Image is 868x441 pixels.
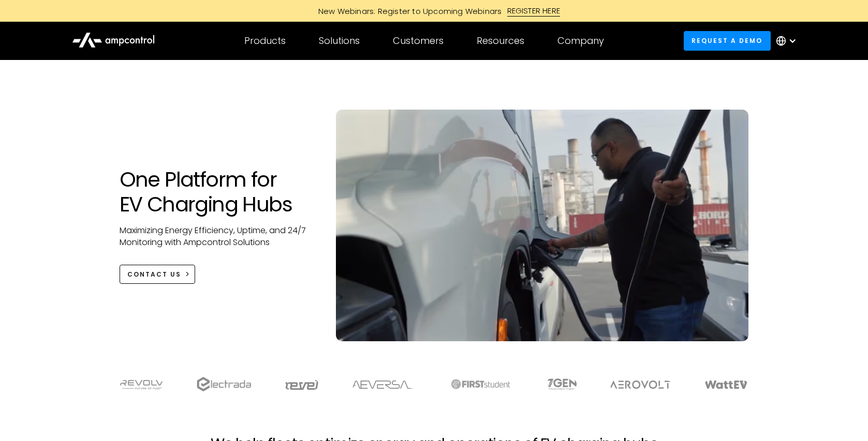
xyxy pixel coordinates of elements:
[120,167,316,217] h1: One Platform for EV Charging Hubs
[308,6,507,17] div: New Webinars: Register to Upcoming Webinars
[319,35,360,47] div: Solutions
[610,381,671,389] img: Aerovolt Logo
[557,35,604,47] div: Company
[244,35,286,47] div: Products
[477,35,524,47] div: Resources
[120,265,196,284] a: CONTACT US
[197,377,251,391] img: electrada logo
[120,225,316,248] p: Maximizing Energy Efficiency, Uptime, and 24/7 Monitoring with Ampcontrol Solutions
[127,270,181,279] div: CONTACT US
[684,31,771,50] a: Request a demo
[507,5,561,17] div: REGISTER HERE
[704,381,748,389] img: WattEV logo
[393,35,444,47] div: Customers
[201,5,667,17] a: New Webinars: Register to Upcoming WebinarsREGISTER HERE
